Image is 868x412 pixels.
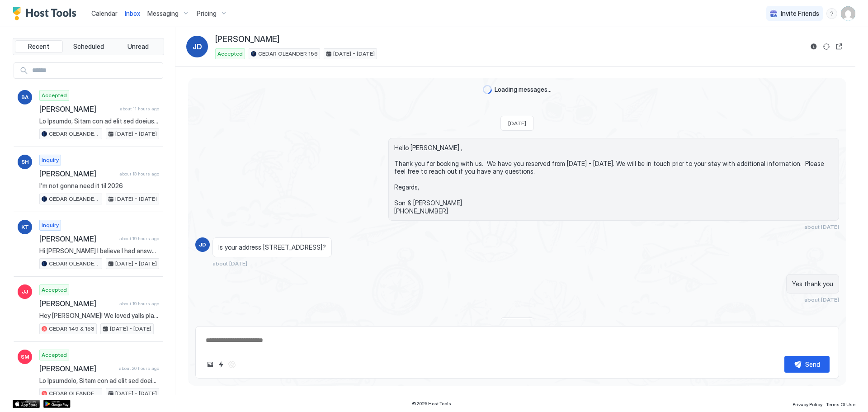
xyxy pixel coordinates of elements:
[125,9,140,18] a: Inbox
[49,325,94,333] span: CEDAR 149 & 153
[39,247,159,255] span: Hi [PERSON_NAME] I believe I had answered your message earlier. Please feel free to let us know i...
[805,360,820,369] div: Send
[28,43,49,51] span: Recent
[39,117,159,125] span: Lo Ipsumdo, Sitam con ad elit sed doeiusm temp inci utla et do 383 Magnaali Enima Minimven Quisno...
[15,40,63,53] button: Recent
[199,241,206,249] span: JD
[114,40,162,53] button: Unread
[215,34,279,45] span: [PERSON_NAME]
[21,93,28,101] span: BA
[119,301,159,307] span: about 19 hours ago
[834,41,844,52] button: Open reservation
[21,158,29,166] span: SH
[110,325,151,333] span: [DATE] - [DATE]
[792,280,833,288] span: Yes thank you
[808,41,819,52] button: Reservation information
[212,260,247,267] span: about [DATE]
[127,43,149,51] span: Unread
[43,400,71,408] a: Google Play Store
[91,9,118,17] span: Calendar
[826,399,855,408] a: Terms Of Use
[115,389,157,398] span: [DATE] - [DATE]
[495,85,552,94] span: Loading messages...
[197,9,217,18] span: Pricing
[781,9,819,18] span: Invite Friends
[508,120,526,127] span: [DATE]
[115,195,157,203] span: [DATE] - [DATE]
[784,356,830,373] button: Send
[125,9,140,17] span: Inbox
[147,9,179,18] span: Messaging
[21,353,29,361] span: SM
[821,41,832,52] button: Sync reservation
[49,130,100,138] span: CEDAR OLEANDER 157
[73,43,104,51] span: Scheduled
[412,401,451,407] span: © 2025 Host Tools
[218,243,326,251] span: Is your address [STREET_ADDRESS]?
[42,156,59,164] span: Inquiry
[119,236,159,242] span: about 19 hours ago
[826,8,837,19] div: menu
[39,377,159,385] span: Lo Ipsumdolo, Sitam con ad elit sed doeiusm temp inci utla et do 084 Magnaali Enima Minimven Quis...
[13,38,164,55] div: tab-group
[793,402,822,407] span: Privacy Policy
[826,402,855,407] span: Terms Of Use
[39,182,159,190] span: I'm not gonna need it til 2026
[394,144,833,215] span: Hello [PERSON_NAME] , Thank you for booking with us. We have you reserved from [DATE] - [DATE]. W...
[21,223,29,231] span: KT
[91,9,118,18] a: Calendar
[120,106,159,112] span: about 11 hours ago
[42,286,67,294] span: Accepted
[49,389,100,398] span: CEDAR OLEANDER 146
[39,104,116,114] span: [PERSON_NAME]
[841,6,855,21] div: User profile
[216,359,226,370] button: Quick reply
[65,40,113,53] button: Scheduled
[42,351,67,359] span: Accepted
[39,169,116,178] span: [PERSON_NAME]
[333,50,375,58] span: [DATE] - [DATE]
[39,234,116,243] span: [PERSON_NAME]
[804,223,839,230] span: about [DATE]
[804,296,839,303] span: about [DATE]
[22,288,28,296] span: JJ
[119,365,159,371] span: about 20 hours ago
[39,364,115,373] span: [PERSON_NAME]
[205,359,216,370] button: Upload image
[793,399,822,408] a: Privacy Policy
[49,195,100,203] span: CEDAR OLEANDER 150 AND 156
[119,171,159,177] span: about 13 hours ago
[217,50,243,58] span: Accepted
[13,400,40,408] a: App Store
[115,130,157,138] span: [DATE] - [DATE]
[115,260,157,268] span: [DATE] - [DATE]
[28,63,163,78] input: Input Field
[483,85,492,94] div: loading
[42,91,67,99] span: Accepted
[39,299,116,308] span: [PERSON_NAME]
[258,50,318,58] span: CEDAR OLEANDER 156
[39,312,159,320] span: Hey [PERSON_NAME]! We loved yalls place so much the first time we are coming back again. It will ...
[42,221,59,229] span: Inquiry
[13,7,80,20] a: Host Tools Logo
[49,260,100,268] span: CEDAR OLEANDER 150
[193,41,202,52] span: JD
